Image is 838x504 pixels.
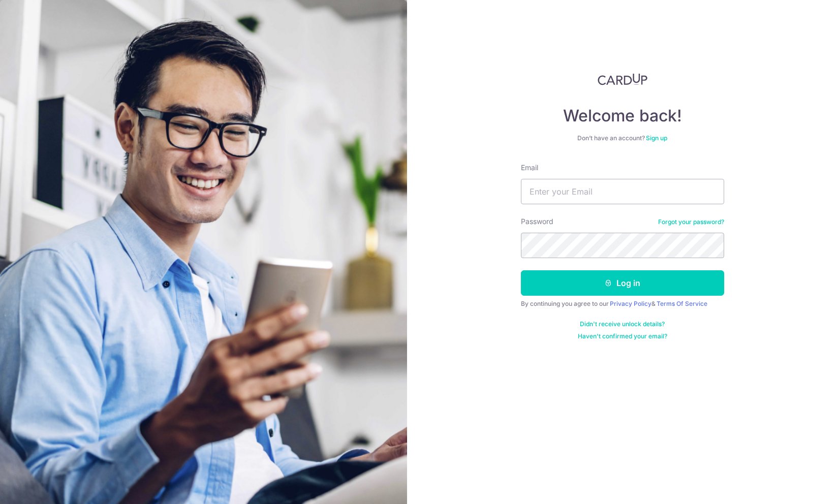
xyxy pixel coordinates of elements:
h4: Welcome back! [521,106,724,126]
input: Enter your Email [521,179,724,204]
img: CardUp Logo [598,73,647,85]
label: Password [521,216,553,227]
button: Log in [521,270,724,296]
a: Haven't confirmed your email? [578,332,667,340]
a: Forgot your password? [658,218,724,226]
div: Don’t have an account? [521,134,724,142]
a: Didn't receive unlock details? [580,320,665,328]
a: Privacy Policy [610,300,651,307]
div: By continuing you agree to our & [521,300,724,308]
a: Sign up [646,134,667,142]
a: Terms Of Service [657,300,707,307]
label: Email [521,163,538,173]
